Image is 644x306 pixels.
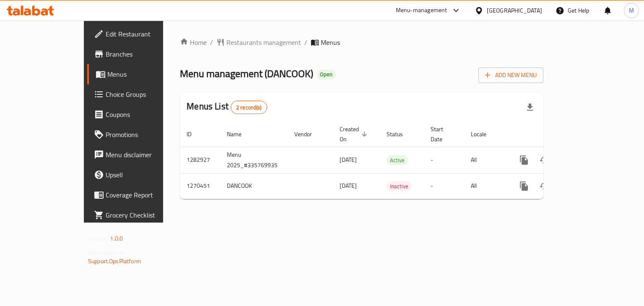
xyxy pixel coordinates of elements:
span: Menus [321,37,340,47]
button: Change Status [534,176,554,196]
a: Branches [87,44,192,64]
a: Grocery Checklist [87,205,192,225]
a: Promotions [87,124,192,145]
button: Change Status [534,150,554,170]
a: Menus [87,64,192,84]
a: Edit Restaurant [87,24,192,44]
a: Menu disclaimer [87,145,192,165]
span: Version: [88,233,109,244]
td: DANCOOK [220,173,288,199]
button: more [514,150,534,170]
span: Locale [471,129,497,139]
div: [GEOGRAPHIC_DATA] [487,6,542,15]
div: Open [317,70,336,80]
span: Coverage Report [106,190,185,200]
td: Menu 2025_#335769935 [220,147,288,173]
span: Add New Menu [485,70,537,80]
span: Menu disclaimer [106,150,185,160]
div: Total records count [231,101,267,114]
nav: breadcrumb [180,37,543,47]
li: / [210,37,213,47]
span: 2 record(s) [231,104,267,112]
span: Vendor [294,129,323,139]
button: Add New Menu [478,67,543,83]
td: All [464,147,507,173]
a: Upsell [87,165,192,185]
div: Inactive [387,181,412,191]
a: Coupons [87,104,192,124]
span: Promotions [106,130,185,140]
span: 1.0.0 [110,233,123,244]
span: Branches [106,49,185,59]
a: Restaurants management [216,37,301,47]
td: All [464,173,507,199]
span: Restaurants management [226,37,301,47]
span: Created On [340,124,370,144]
span: [DATE] [340,154,357,165]
span: Menus [107,69,185,79]
li: / [304,37,307,47]
td: - [424,147,464,173]
span: Get support on: [88,247,127,258]
span: Inactive [387,182,412,191]
span: Edit Restaurant [106,29,185,39]
a: Choice Groups [87,84,192,104]
span: Coupons [106,109,185,119]
span: M [629,6,634,15]
span: Open [317,71,336,78]
h2: Menus List [187,100,267,114]
span: Choice Groups [106,89,185,99]
span: [DATE] [340,180,357,191]
a: Home [180,37,207,47]
span: Grocery Checklist [106,210,185,220]
th: Actions [507,122,601,147]
table: enhanced table [180,122,601,199]
span: Status [387,129,414,139]
td: 1270451 [180,173,220,199]
span: Menu management ( DANCOOK ) [180,64,313,83]
div: Menu-management [396,5,447,16]
span: Active [387,156,408,165]
div: Active [387,155,408,165]
span: Name [227,129,252,139]
span: Start Date [431,124,454,144]
button: more [514,176,534,196]
span: Upsell [106,170,185,180]
td: 1282927 [180,147,220,173]
a: Support.OpsPlatform [88,256,141,267]
div: Export file [520,97,540,117]
a: Coverage Report [87,185,192,205]
span: ID [187,129,203,139]
td: - [424,173,464,199]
